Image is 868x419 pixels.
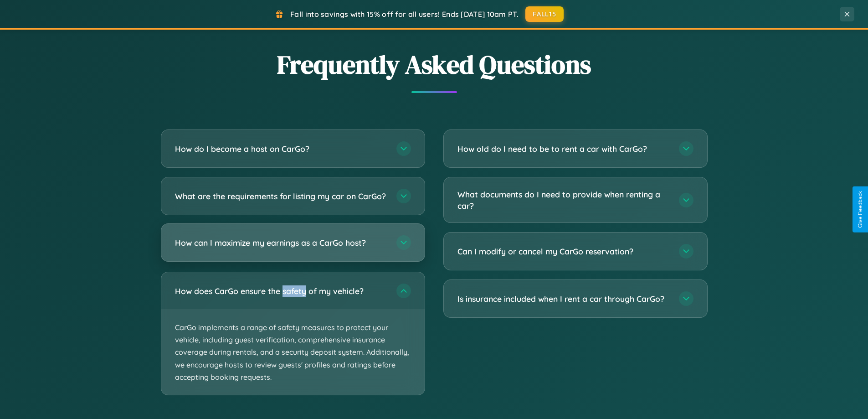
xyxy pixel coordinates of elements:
[457,293,670,305] h3: Is insurance included when I rent a car through CarGo?
[457,189,670,211] h3: What documents do I need to provide when renting a car?
[525,6,564,22] button: FALL15
[161,47,708,82] h2: Frequently Asked Questions
[175,285,387,297] h3: How does CarGo ensure the safety of my vehicle?
[175,143,387,155] h3: How do I become a host on CarGo?
[175,237,387,248] h3: How can I maximize my earnings as a CarGo host?
[175,191,387,202] h3: What are the requirements for listing my car on CarGo?
[857,191,863,228] div: Give Feedback
[290,10,519,19] span: Fall into savings with 15% off for all users! Ends [DATE] 10am PT.
[457,246,670,257] h3: Can I modify or cancel my CarGo reservation?
[457,143,670,155] h3: How old do I need to be to rent a car with CarGo?
[161,310,425,395] p: CarGo implements a range of safety measures to protect your vehicle, including guest verification...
